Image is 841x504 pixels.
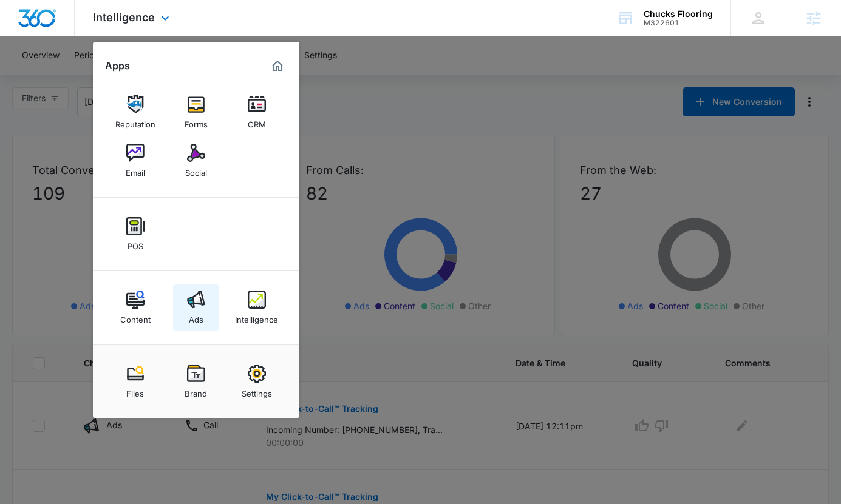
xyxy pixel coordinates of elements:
div: account id [644,19,713,27]
a: Intelligence [234,284,280,331]
a: Reputation [112,89,158,135]
a: Files [112,358,158,405]
a: Brand [173,358,219,405]
div: Forms [185,113,208,129]
div: Ads [189,309,203,324]
a: Settings [234,358,280,405]
a: CRM [234,89,280,135]
a: Marketing 360® Dashboard [268,56,287,76]
div: Email [126,162,145,178]
div: Brand [185,383,207,398]
a: POS [112,211,158,257]
a: Forms [173,89,219,135]
a: Email [112,138,158,184]
div: Settings [242,383,272,398]
div: Reputation [115,113,155,129]
div: Files [126,383,144,398]
div: Social [185,162,207,178]
a: Social [173,138,219,184]
div: CRM [248,113,266,129]
div: account name [644,9,713,19]
div: Intelligence [235,309,278,324]
a: Content [112,284,158,331]
h2: Apps [105,60,130,72]
a: Ads [173,284,219,331]
span: Intelligence [93,11,155,24]
div: POS [128,235,143,251]
div: Content [120,309,151,324]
